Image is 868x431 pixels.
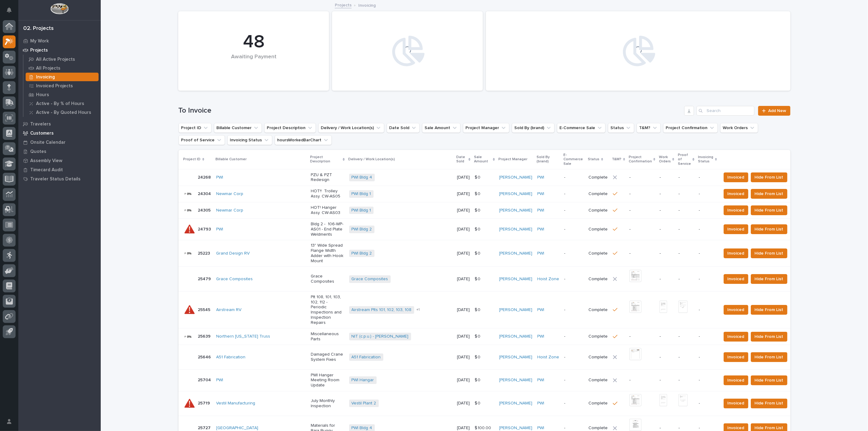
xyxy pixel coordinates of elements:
[660,175,674,180] p: -
[352,378,374,383] a: PWI Hangar
[537,355,559,360] a: Hoist Zone
[18,156,101,165] a: Assembly View
[311,243,344,263] p: 13" Wide Spread Flange Width Adder with Hook Mount
[417,308,420,312] span: + 1
[352,355,381,360] a: A51 Fabrication
[36,92,49,98] p: Hours
[457,154,467,165] p: Date Sold
[3,4,16,16] button: Notifications
[728,190,744,197] span: Invoiced
[189,31,319,53] div: 48
[724,332,748,342] button: Invoiced
[310,154,342,165] p: Project Description
[751,375,787,385] button: Hide From List
[198,207,212,213] p: 24305
[612,156,622,163] p: T&M?
[352,401,376,406] a: Vestil Plant 2
[499,227,533,232] a: [PERSON_NAME]
[660,378,674,383] p: -
[629,334,655,339] p: -
[216,251,250,256] a: Grand Design RV
[18,119,101,129] a: Travelers
[696,106,754,116] input: Search
[475,306,482,313] p: $ 0
[758,106,790,116] a: Add New
[755,353,783,361] span: Hide From List
[699,334,716,339] p: -
[629,208,655,213] p: -
[728,174,744,181] span: Invoiced
[537,208,544,213] a: PWI
[18,36,101,45] a: My Work
[499,334,533,339] a: [PERSON_NAME]
[678,152,691,167] p: Proof of Service
[198,424,212,431] p: 25727
[512,123,555,133] button: Sold By (brand)
[751,224,787,234] button: Hide From List
[564,175,584,180] p: -
[30,149,46,154] p: Quotes
[475,226,482,232] p: $ 0
[537,334,544,339] a: PWI
[311,398,344,409] p: July Monthly Inspection
[216,175,223,180] a: PWI
[499,426,533,431] a: [PERSON_NAME]
[557,123,606,133] button: E-Commerce Sale
[728,333,744,340] span: Invoiced
[275,135,332,145] button: hoursWorkedBarChart
[18,45,101,55] a: Projects
[659,154,671,165] p: Work Orders
[36,66,60,71] p: All Projects
[564,208,584,213] p: -
[24,81,101,90] a: Invoiced Projects
[457,208,470,213] p: [DATE]
[660,334,674,339] p: -
[678,208,694,213] p: -
[463,123,509,133] button: Project Manager
[728,226,744,233] span: Invoiced
[660,191,674,197] p: -
[352,175,372,180] a: PWI Bldg 4
[678,277,694,282] p: -
[179,186,797,202] tr: 2430424304 Newmar Corp HOT!! Trolley Assy. CW-AS05PWI Bldg 1 [DATE]$ 0$ 0 [PERSON_NAME] PWI -Comp...
[216,191,244,197] a: Newmar Corp
[475,190,482,197] p: $ 0
[216,208,244,213] a: Newmar Corp
[769,109,787,113] span: Add New
[18,147,101,156] a: Quotes
[499,251,533,256] a: [PERSON_NAME]
[724,305,748,315] button: Invoiced
[678,378,694,383] p: -
[198,174,212,180] p: 24268
[728,207,744,214] span: Invoiced
[589,378,608,383] p: Complete
[751,248,787,258] button: Hide From List
[50,3,68,14] img: Workspace Logo
[216,355,246,360] a: A51 Fabrication
[18,165,101,174] a: Timecard Audit
[564,152,584,167] p: E-Commerce Sale
[589,334,608,339] p: Complete
[311,352,344,362] p: Damaged Crane System Fixes
[474,154,492,165] p: Sale Amount
[564,401,584,406] p: -
[216,334,270,339] a: Northern [US_STATE] Truss
[214,123,262,133] button: Billable Customer
[198,400,212,406] p: 25719
[564,334,584,339] p: -
[311,331,344,342] p: Miscellaneous Parts
[311,274,344,284] p: Grace Composites
[755,174,783,181] span: Hide From List
[499,191,533,197] a: [PERSON_NAME]
[660,208,674,213] p: -
[475,424,493,431] p: $ 100.00
[537,191,544,197] a: PWI
[537,401,544,406] a: PWI
[311,189,344,199] p: HOT!! Trolley Assy. CW-AS05
[755,306,783,313] span: Hide From List
[36,101,84,107] p: Active - By % of Hours
[589,277,608,282] p: Complete
[499,175,533,180] a: [PERSON_NAME]
[660,227,674,232] p: -
[475,376,482,383] p: $ 0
